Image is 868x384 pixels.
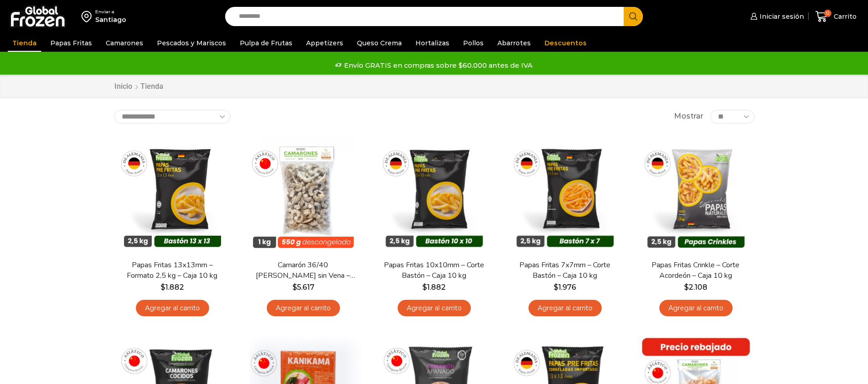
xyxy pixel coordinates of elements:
a: Papas Fritas Crinkle – Corte Acordeón – Caja 10 kg [643,260,748,281]
a: Iniciar sesión [748,7,804,26]
a: Appetizers [302,34,348,52]
img: address-field-icon.svg [81,9,95,24]
a: Papas Fritas [46,34,97,52]
a: Pollos [458,34,488,52]
a: Hortalizas [411,34,454,52]
span: Carrito [831,12,857,21]
a: Papas Fritas 7x7mm – Corte Bastón – Caja 10 kg [512,260,617,281]
span: $ [554,283,558,292]
a: Queso Crema [352,34,406,52]
a: Agregar al carrito: “Papas Fritas 10x10mm - Corte Bastón - Caja 10 kg” [398,300,471,317]
a: Pescados y Mariscos [152,34,231,52]
span: 0 [824,10,831,17]
div: Santiago [95,15,126,24]
a: Agregar al carrito: “Papas Fritas 13x13mm - Formato 2,5 kg - Caja 10 kg” [136,300,209,317]
span: $ [422,283,427,292]
a: Agregar al carrito: “Camarón 36/40 Crudo Pelado sin Vena - Bronze - Caja 10 kg” [267,300,340,317]
span: $ [161,283,165,292]
span: Mostrar [674,111,703,122]
a: Agregar al carrito: “Papas Fritas Crinkle - Corte Acordeón - Caja 10 kg” [659,300,733,317]
a: Papas Fritas 10x10mm – Corte Bastón – Caja 10 kg [381,260,486,281]
h1: Tienda [140,82,163,91]
a: Agregar al carrito: “Papas Fritas 7x7mm - Corte Bastón - Caja 10 kg” [528,300,602,317]
a: Inicio [114,81,133,92]
button: Search button [624,7,643,26]
a: 0 Carrito [813,6,859,27]
bdi: 1.976 [554,283,576,292]
a: Tienda [8,34,41,52]
a: Abarrotes [493,34,535,52]
span: Iniciar sesión [757,12,804,21]
a: Papas Fritas 13x13mm – Formato 2,5 kg – Caja 10 kg [119,260,225,281]
span: $ [684,283,689,292]
bdi: 5.617 [292,283,314,292]
select: Pedido de la tienda [114,110,231,124]
span: $ [292,283,297,292]
nav: Breadcrumb [114,81,163,92]
a: Pulpa de Frutas [235,34,297,52]
div: Enviar a [95,9,126,15]
bdi: 1.882 [422,283,446,292]
a: Camarón 36/40 [PERSON_NAME] sin Vena – Bronze – Caja 10 kg [250,260,356,281]
a: Descuentos [540,34,591,52]
bdi: 2.108 [684,283,707,292]
a: Camarones [101,34,148,52]
bdi: 1.882 [161,283,184,292]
